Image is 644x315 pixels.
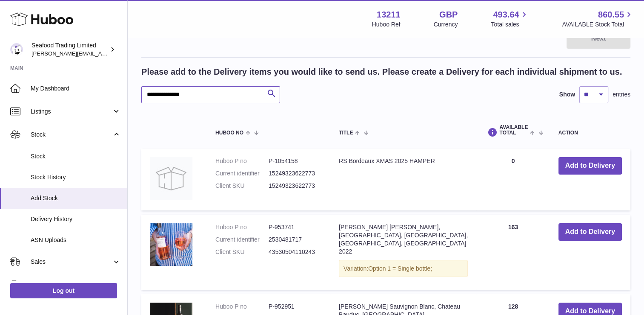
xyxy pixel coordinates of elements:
[558,130,622,136] div: Action
[372,20,401,29] div: Huboo Ref
[377,9,401,20] strong: 13211
[330,149,476,210] td: RS Bordeaux XMAS 2025 HAMPER
[558,157,622,175] button: Add to Delivery
[558,223,622,241] button: Add to Delivery
[562,20,634,29] span: AVAILABLE Stock Total
[31,85,121,93] span: My Dashboard
[31,236,121,244] span: ASN Uploads
[150,223,192,266] img: Rick Stein Rosé, Chateau Bauduc, Creons, Bordeaux, France 2022
[215,157,269,165] dt: Huboo P no
[31,215,121,223] span: Delivery History
[150,157,192,200] img: RS Bordeaux XMAS 2025 HAMPER
[269,157,322,165] dd: P-1054158
[31,41,108,58] div: Seafood Trading Limited
[499,125,528,136] span: AVAILABLE Total
[31,258,112,266] span: Sales
[339,130,353,136] span: Title
[559,90,575,99] label: Show
[330,215,476,290] td: [PERSON_NAME] [PERSON_NAME], [GEOGRAPHIC_DATA], [GEOGRAPHIC_DATA], [GEOGRAPHIC_DATA], [GEOGRAPHIC...
[598,9,624,20] span: 860.55
[31,173,121,181] span: Stock History
[434,20,458,29] div: Currency
[493,9,519,20] span: 493.64
[269,236,322,244] dd: 2530481717
[31,108,112,116] span: Listings
[31,152,121,160] span: Stock
[339,260,468,277] div: Variation:
[215,169,269,178] dt: Current identifier
[31,194,121,202] span: Add Stock
[613,90,630,99] span: entries
[476,149,550,210] td: 0
[215,303,269,311] dt: Huboo P no
[31,131,112,139] span: Stock
[269,182,322,190] dd: 15249323622773
[269,223,322,231] dd: P-953741
[215,182,269,190] dt: Client SKU
[476,215,550,290] td: 163
[562,9,634,29] a: 860.55 AVAILABLE Stock Total
[215,248,269,256] dt: Client SKU
[269,169,322,178] dd: 15249323622773
[269,303,322,311] dd: P-952951
[215,236,269,244] dt: Current identifier
[491,9,529,29] a: 493.64 Total sales
[215,223,269,231] dt: Huboo P no
[31,50,171,57] span: [PERSON_NAME][EMAIL_ADDRESS][DOMAIN_NAME]
[10,283,117,298] a: Log out
[439,9,458,20] strong: GBP
[269,248,322,256] dd: 43530504110243
[215,130,243,136] span: Huboo no
[368,265,432,272] span: Option 1 = Single bottle;
[491,20,529,29] span: Total sales
[10,43,23,56] img: nathaniellynch@rickstein.com
[141,66,622,78] h2: Please add to the Delivery items you would like to send us. Please create a Delivery for each ind...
